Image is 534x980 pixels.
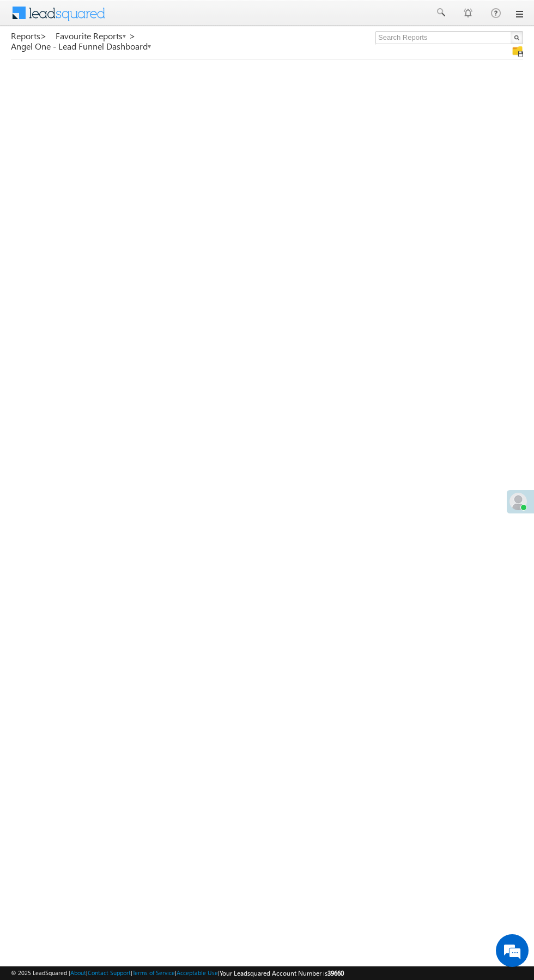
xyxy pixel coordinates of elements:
a: Acceptable Use [177,969,218,976]
input: Search Reports [375,31,523,44]
a: Angel One - Lead Funnel Dashboard [11,41,152,51]
a: Favourite Reports > [56,31,136,41]
a: Terms of Service [132,969,175,976]
img: Manage all your saved reports! [512,46,523,57]
a: Contact Support [88,969,131,976]
span: > [129,29,136,42]
span: Your Leadsquared Account Number is [220,969,344,977]
a: Reports> [11,31,47,41]
span: 39660 [327,969,344,977]
span: > [40,29,47,42]
span: © 2025 LeadSquared | | | | | [11,968,344,978]
a: About [70,969,86,976]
